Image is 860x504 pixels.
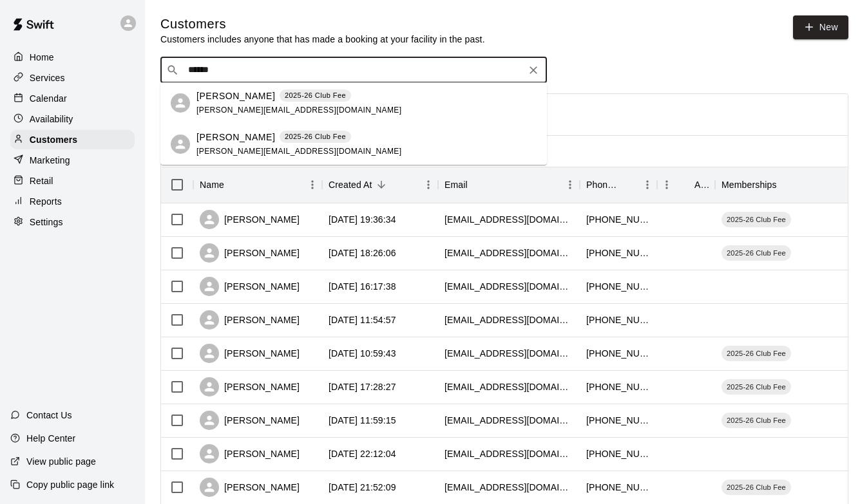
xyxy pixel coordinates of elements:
div: +16185406111 [586,380,651,393]
p: Customers includes anyone that has made a booking at your facility in the past. [160,33,485,46]
div: [PERSON_NAME] [200,277,300,296]
div: Email [444,167,468,203]
p: Copy public page link [26,478,114,491]
a: Retail [10,171,135,191]
div: 2025-08-16 11:59:15 [329,414,396,427]
div: afoster013087@gmail.com [444,313,573,326]
div: 2025-26 Club Fee [721,480,791,495]
div: Jacob Atkins [171,135,190,154]
div: 2025-08-17 11:54:57 [329,313,396,326]
div: jkypta1@gmail.com [444,380,573,393]
div: +16185403628 [586,247,651,259]
p: 2025-26 Club Fee [285,90,346,101]
a: Reports [10,192,135,211]
div: 2025-26 Club Fee [721,379,791,395]
div: Calendar [10,89,135,108]
div: +16185800050 [586,213,651,226]
div: +16189805989 [586,347,651,360]
p: Retail [30,174,53,187]
a: Services [10,68,135,88]
div: 2025-08-17 10:59:43 [329,347,396,360]
div: [PERSON_NAME] [200,243,300,263]
button: Sort [777,176,795,194]
p: Home [30,51,54,64]
p: [PERSON_NAME] [196,131,275,144]
span: 2025-26 Club Fee [721,382,791,392]
p: Reports [30,195,62,208]
div: Email [438,167,580,203]
button: Menu [560,175,580,194]
div: ajoiner0825@gmail.com [444,213,573,226]
a: Home [10,48,135,67]
div: 2025-08-14 21:52:09 [329,481,396,494]
div: Phone Number [586,167,620,203]
p: 2025-26 Club Fee [285,131,346,142]
div: +16184775642 [586,280,651,293]
p: Availability [30,113,73,126]
a: Marketing [10,151,135,170]
div: +12172913920 [586,313,651,326]
a: New [793,15,848,39]
div: +16183010376 [586,447,651,460]
div: Jacob Atkins [171,93,190,113]
button: Menu [657,175,676,194]
div: Age [694,167,709,203]
div: 2025-08-17 18:26:06 [329,247,396,259]
div: sarah_marc02@hotmail.com [444,481,573,494]
div: alberse89@gmail.com [444,280,573,293]
button: Sort [224,176,242,194]
div: Name [200,167,224,203]
div: Memberships [721,167,777,203]
div: [PERSON_NAME] [200,210,300,229]
div: 2025-26 Club Fee [721,245,791,261]
div: [PERSON_NAME] [200,310,300,330]
a: Customers [10,130,135,149]
div: 2025-26 Club Fee [721,346,791,361]
a: Settings [10,212,135,232]
p: Help Center [26,432,75,445]
div: Created At [329,167,372,203]
div: 2025-26 Club Fee [721,212,791,227]
div: 2025-08-15 22:12:04 [329,447,396,460]
p: Settings [30,216,63,229]
button: Sort [620,176,638,194]
p: Contact Us [26,409,72,422]
div: Age [657,167,715,203]
span: 2025-26 Club Fee [721,415,791,425]
a: Availability [10,109,135,129]
button: Menu [638,175,657,194]
div: [PERSON_NAME] [200,444,300,463]
h5: Customers [160,15,485,33]
div: +16186966058 [586,481,651,494]
button: Clear [524,61,542,79]
div: 2025-08-17 16:17:38 [329,280,396,293]
button: Sort [468,176,486,194]
span: [PERSON_NAME][EMAIL_ADDRESS][DOMAIN_NAME] [196,147,401,156]
div: Search customers by name or email [160,57,547,83]
span: 2025-26 Club Fee [721,348,791,359]
p: Calendar [30,92,67,105]
div: briantolley32@yahoo.com [444,447,573,460]
div: charity@coxalarm.com [444,347,573,360]
div: [PERSON_NAME] [200,411,300,430]
div: [PERSON_NAME] [200,344,300,363]
div: 2025-08-16 17:28:27 [329,380,396,393]
div: [PERSON_NAME] [200,478,300,497]
div: [PERSON_NAME] [200,377,300,397]
div: Name [193,167,322,203]
div: Phone Number [580,167,657,203]
div: Created At [322,167,438,203]
p: [PERSON_NAME] [196,89,275,103]
button: Menu [303,175,322,194]
p: Marketing [30,154,70,167]
span: 2025-26 Club Fee [721,214,791,225]
span: [PERSON_NAME][EMAIL_ADDRESS][DOMAIN_NAME] [196,106,401,115]
p: Customers [30,133,77,146]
